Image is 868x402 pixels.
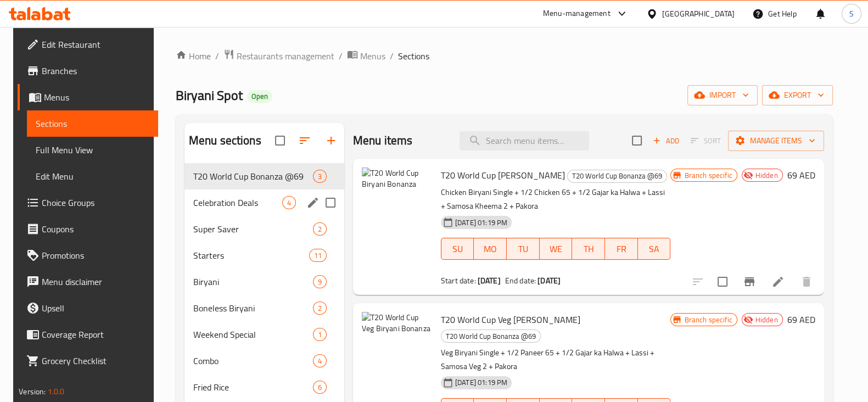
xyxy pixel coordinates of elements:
[27,163,158,189] a: Edit Menu
[762,85,833,105] button: export
[193,354,313,367] span: Combo
[313,171,326,182] span: 3
[193,275,313,288] span: Biryani
[313,224,326,235] span: 2
[648,132,684,149] span: Add item
[451,377,512,388] span: [DATE] 01:19 PM
[313,328,327,341] div: items
[27,137,158,163] a: Full Menu View
[184,295,344,321] div: Boneless Biryani2
[36,170,149,183] span: Edit Menu
[771,275,785,288] a: Edit menu item
[292,127,318,154] span: Sort sections
[537,273,561,288] b: [DATE]
[771,88,824,102] span: export
[651,135,681,147] span: Add
[42,328,149,341] span: Coverage Report
[441,330,541,343] div: T20 World Cup Bonanza @69
[19,384,46,399] span: Version:
[193,328,313,341] span: Weekend Special
[176,83,243,108] span: Biryani Spot
[193,249,309,262] span: Starters
[313,354,327,367] div: items
[540,238,573,260] button: WE
[313,382,326,393] span: 6
[313,277,326,287] span: 9
[318,127,344,154] button: Add section
[310,250,326,261] span: 11
[18,31,158,58] a: Edit Restaurant
[576,241,601,257] span: TH
[184,216,344,242] div: Super Saver2
[313,303,326,314] span: 2
[638,238,671,260] button: SA
[223,49,334,63] a: Restaurants management
[193,170,313,183] span: T20 World Cup Bonanza @69
[728,131,824,151] button: Manage items
[283,198,295,208] span: 4
[441,186,671,213] p: Chicken Biryani Single + 1/2 Chicken 65 + 1/2 Gajar ka Halwa + Lassi + Samosa Kheema 2 + Pakora
[567,170,667,183] div: T20 World Cup Bonanza @69
[398,49,429,63] span: Sections
[684,132,728,149] span: Select section first
[687,85,758,105] button: import
[42,302,149,315] span: Upsell
[849,8,854,20] span: S
[605,238,638,260] button: FR
[313,302,327,315] div: items
[42,64,149,77] span: Branches
[478,241,502,257] span: MO
[353,132,413,149] h2: Menu items
[193,222,313,236] div: Super Saver
[215,49,219,63] li: /
[441,346,671,373] p: Veg Biryani Single + 1/2 Paneer 65 + 1/2 Gajar ka Halwa + Lassi + Samosa Veg 2 + Pakora
[347,49,385,63] a: Menus
[390,49,394,63] li: /
[237,49,334,63] span: Restaurants management
[313,170,327,183] div: items
[184,374,344,400] div: Fried Rice6
[511,241,535,257] span: TU
[313,356,326,366] span: 4
[662,8,735,20] div: [GEOGRAPHIC_DATA]
[193,302,313,315] span: Boneless Biryani
[362,312,432,382] img: T20 World Cup Veg Biryani Bonanza
[751,315,782,325] span: Hidden
[184,163,344,189] div: T20 World Cup Bonanza @693
[737,134,815,148] span: Manage items
[193,381,313,394] span: Fried Rice
[184,348,344,374] div: Combo4
[507,238,540,260] button: TU
[441,167,565,183] span: T20 World Cup [PERSON_NAME]
[625,129,648,152] span: Select section
[642,241,667,257] span: SA
[184,321,344,348] div: Weekend Special1
[609,241,634,257] span: FR
[48,384,65,399] span: 1.0.0
[42,38,149,51] span: Edit Restaurant
[680,170,736,181] span: Branch specific
[176,49,211,63] a: Home
[451,217,512,228] span: [DATE] 01:19 PM
[176,49,833,63] nav: breadcrumb
[362,168,432,238] img: T20 World Cup Biryani Bonanza
[478,273,501,288] b: [DATE]
[282,196,296,209] div: items
[313,275,327,288] div: items
[441,238,474,260] button: SU
[313,330,326,340] span: 1
[360,49,385,63] span: Menus
[751,170,782,181] span: Hidden
[441,311,580,328] span: T20 World Cup Veg [PERSON_NAME]
[696,88,749,102] span: import
[42,222,149,236] span: Coupons
[441,273,476,288] span: Start date:
[18,189,158,216] a: Choice Groups
[18,348,158,374] a: Grocery Checklist
[44,91,149,104] span: Menus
